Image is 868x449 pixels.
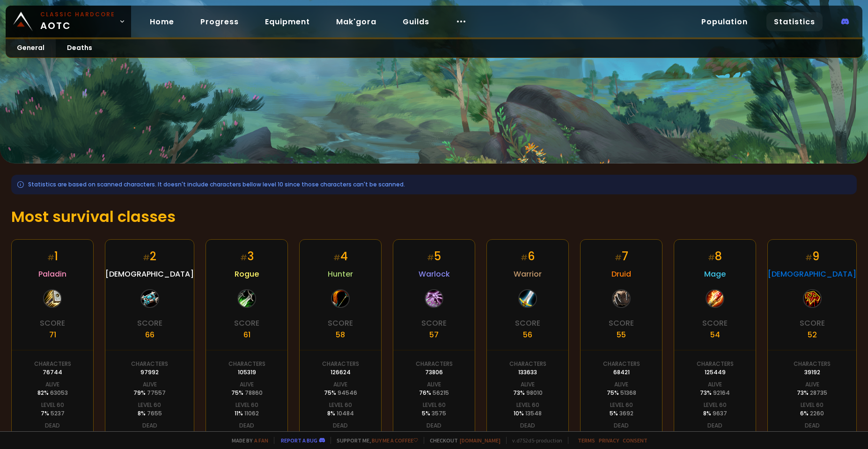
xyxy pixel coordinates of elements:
div: 52 [808,329,817,341]
div: 8 % [703,409,727,418]
small: # [521,252,528,263]
div: Dead [239,421,254,430]
div: Level 60 [329,401,352,409]
div: 18 % [40,430,65,438]
span: [DEMOGRAPHIC_DATA] [105,268,194,280]
span: Warlock [419,268,450,280]
a: Progress [193,12,246,31]
div: Characters [509,360,546,368]
span: Paladin [38,268,66,280]
div: Characters [697,360,734,368]
h1: Most survival classes [11,206,857,228]
div: 58 [336,329,345,341]
div: 73 % [513,389,543,397]
div: 10 % [514,409,542,418]
span: 78860 [245,389,263,397]
div: Dead [805,421,820,430]
div: 71 [49,329,56,341]
span: 17589 [432,430,449,438]
div: Dead [427,421,441,430]
a: Buy me a coffee [372,437,418,444]
div: 1 [47,248,58,264]
span: AOTC [40,10,115,33]
div: Characters [228,360,265,368]
div: 97992 [140,368,159,377]
span: 17045 [618,430,636,438]
div: Score [421,317,447,329]
div: Score [234,317,259,329]
div: 57 [429,329,439,341]
div: 7 [615,248,628,264]
a: [DOMAIN_NAME] [460,437,500,444]
small: # [615,252,622,263]
div: 68421 [613,368,630,377]
span: [DEMOGRAPHIC_DATA] [768,268,856,280]
div: 4 [333,248,348,264]
div: Alive [427,380,441,389]
div: 76 % [419,389,449,397]
div: 3 [240,248,254,264]
span: 28735 [810,389,827,397]
div: 21 % [136,430,163,438]
div: 61 [243,329,250,341]
span: 5237 [51,409,65,417]
div: 54 [710,329,720,341]
div: 11 % [235,409,259,418]
div: 73 % [700,389,730,397]
div: Level 60 [138,401,161,409]
a: Statistics [766,12,823,31]
div: Score [702,317,728,329]
div: Alive [521,380,535,389]
span: 3575 [432,409,446,417]
div: 8 % [138,409,162,418]
div: Alive [143,380,157,389]
a: Terms [578,437,595,444]
span: 11062 [244,409,259,417]
small: # [805,252,812,263]
span: 13548 [525,409,542,417]
span: 92164 [713,389,730,397]
a: Equipment [257,12,317,31]
small: # [143,252,150,263]
span: 63053 [50,389,68,397]
div: Level 60 [41,401,64,409]
div: 82 % [37,389,68,397]
span: 3692 [619,409,633,417]
div: Level 60 [610,401,633,409]
small: # [427,252,434,263]
div: Level 60 [423,401,446,409]
div: 6 % [800,409,824,418]
div: Characters [416,360,453,368]
div: Dead [520,421,535,430]
div: 27 % [797,430,827,438]
div: Score [137,317,162,329]
a: Mak'gora [329,12,384,31]
a: Guilds [395,12,437,31]
div: 73 % [797,389,827,397]
a: a fan [254,437,268,444]
span: 7655 [147,409,162,417]
div: 6 [521,248,535,264]
span: 51368 [620,389,636,397]
div: Statistics are based on scanned characters. It doesn't include characters bellow level 10 since t... [11,175,857,194]
div: Alive [45,380,59,389]
div: 7 % [41,409,65,418]
span: 20432 [146,430,163,438]
small: # [240,252,247,263]
div: 2 [143,248,156,264]
div: Score [609,317,634,329]
div: Characters [34,360,71,368]
span: 77557 [147,389,166,397]
div: Alive [240,380,254,389]
div: Score [800,317,825,329]
div: 5 % [422,409,446,418]
a: Deaths [56,39,103,57]
div: Level 60 [235,401,258,409]
a: Report a bug [281,437,317,444]
div: Level 60 [516,401,539,409]
span: 2260 [810,409,824,417]
div: 9 [805,248,819,264]
span: Made by [226,437,268,444]
a: General [6,39,56,57]
div: 25 % [327,430,354,438]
